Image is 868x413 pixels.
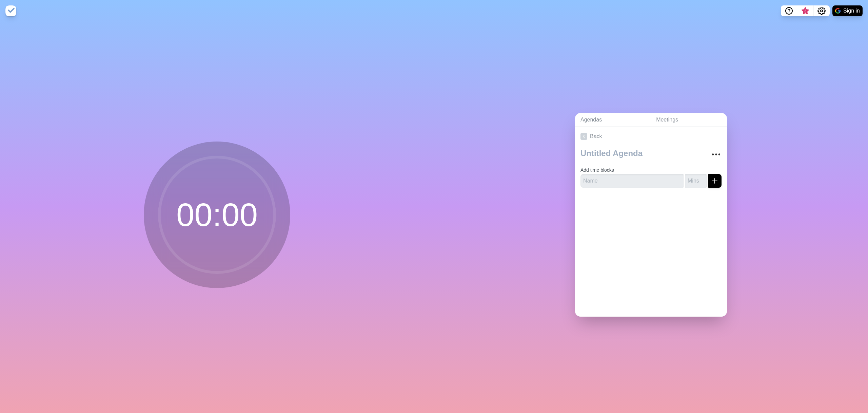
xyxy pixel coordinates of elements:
input: Name [580,174,684,188]
button: Settings [813,5,830,16]
button: Help [781,5,797,16]
a: Meetings [651,113,727,127]
img: google logo [835,8,841,14]
img: timeblocks logo [5,5,16,16]
a: Back [575,127,727,146]
label: Add time blocks [580,167,614,173]
button: More [709,148,723,161]
input: Mins [685,174,707,188]
button: What’s new [797,5,813,16]
span: 3 [803,8,808,14]
button: Sign in [832,5,863,16]
a: Agendas [575,113,651,127]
